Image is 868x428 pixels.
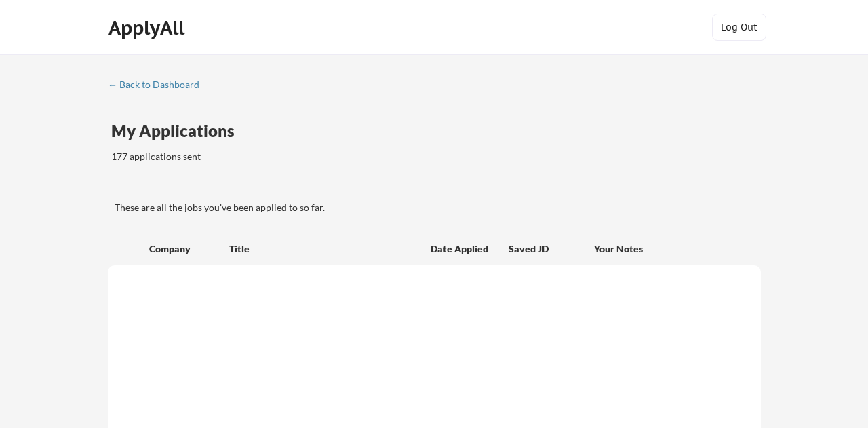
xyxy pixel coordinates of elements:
div: Date Applied [431,242,490,256]
div: Saved JD [509,236,594,260]
div: Company [149,242,217,256]
div: ← Back to Dashboard [108,80,210,90]
div: Title [229,242,418,256]
button: Log Out [712,14,766,41]
div: These are job applications we think you'd be a good fit for, but couldn't apply you to automatica... [210,174,309,189]
div: These are all the jobs you've been applied to so far. [111,174,199,189]
div: My Applications [111,123,245,139]
div: These are all the jobs you've been applied to so far. [115,201,761,214]
a: ← Back to Dashboard [108,79,210,93]
div: Your Notes [594,242,749,256]
div: 177 applications sent [111,150,374,163]
div: ApplyAll [108,16,189,39]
